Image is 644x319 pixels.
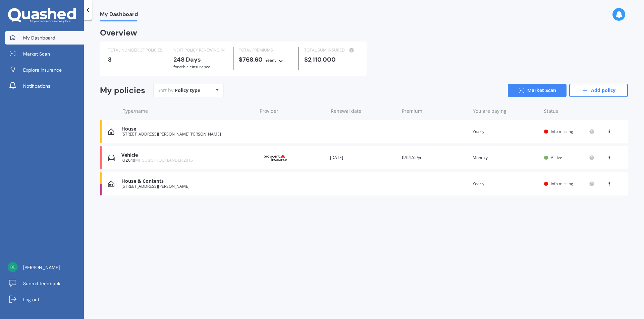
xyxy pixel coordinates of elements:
[330,154,396,161] div: [DATE]
[473,108,539,114] div: You are paying
[551,155,562,160] span: Active
[100,29,137,36] div: Overview
[123,108,254,114] div: Type/name
[401,155,422,160] span: $704.55/yr
[108,154,115,161] img: Vehicle
[265,57,277,64] div: Yearly
[304,56,359,63] div: $2,110,000
[5,79,84,93] a: Notifications
[239,47,293,54] div: TOTAL PREMIUMS
[121,184,253,189] div: [STREET_ADDRESS][PERSON_NAME]
[108,47,162,54] div: TOTAL NUMBER OF POLICIES
[23,264,60,271] span: [PERSON_NAME]
[23,67,62,73] span: Explore insurance
[473,128,539,135] div: Yearly
[508,84,567,97] a: Market Scan
[473,180,539,187] div: Yearly
[135,157,193,163] span: MITSUBISHI OUTLANDER 2016
[5,63,84,77] a: Explore insurance
[121,158,253,163] div: KFZ640
[121,126,253,132] div: House
[121,178,253,184] div: House & Contents
[108,56,162,63] div: 3
[259,151,292,164] img: Provident
[5,261,84,274] a: [PERSON_NAME]
[23,34,55,41] span: My Dashboard
[173,64,210,70] span: for Vehicle insurance
[5,47,84,61] a: Market Scan
[402,108,468,114] div: Premium
[5,277,84,290] a: Submit feedback
[23,51,50,57] span: Market Scan
[158,87,200,94] div: Sort by:
[473,154,539,161] div: Monthly
[8,262,18,272] img: d724df43fad42e288759833ba2aa29e0
[23,280,60,287] span: Submit feedback
[544,108,594,114] div: Status
[100,86,145,95] div: My policies
[108,180,114,187] img: House & Contents
[551,181,573,186] span: Info missing
[551,129,573,134] span: Info missing
[304,47,359,54] div: TOTAL SUM INSURED
[175,87,200,94] div: Policy type
[569,84,628,97] a: Add policy
[100,11,138,20] span: My Dashboard
[5,293,84,306] a: Log out
[239,56,293,64] div: $768.60
[173,47,228,54] div: NEXT POLICY RENEWING IN
[23,83,50,89] span: Notifications
[121,152,253,158] div: Vehicle
[173,56,201,64] b: 248 Days
[5,31,84,45] a: My Dashboard
[260,108,325,114] div: Provider
[331,108,396,114] div: Renewal date
[121,132,253,137] div: [STREET_ADDRESS][PERSON_NAME][PERSON_NAME]
[23,296,39,303] span: Log out
[108,128,114,135] img: House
